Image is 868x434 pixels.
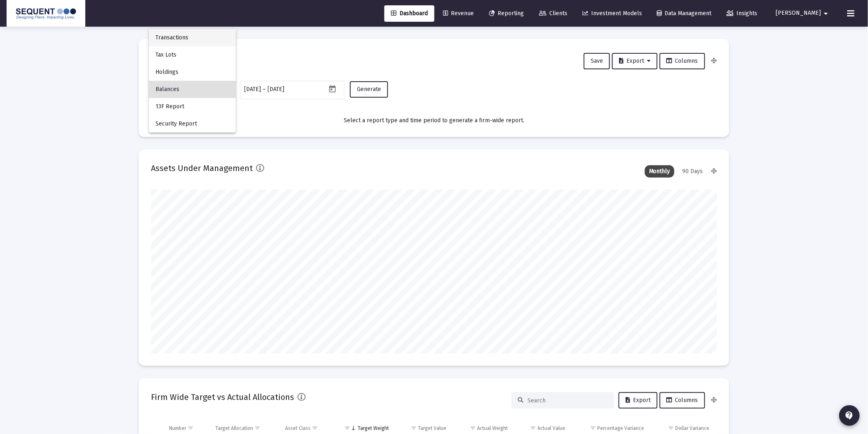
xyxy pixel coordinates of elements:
span: Holdings [155,64,229,81]
span: 13F Report [155,98,229,115]
span: Tax Lots [155,46,229,64]
span: Balances [155,81,229,98]
span: Transactions [155,29,229,46]
span: Security Report [155,115,229,132]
